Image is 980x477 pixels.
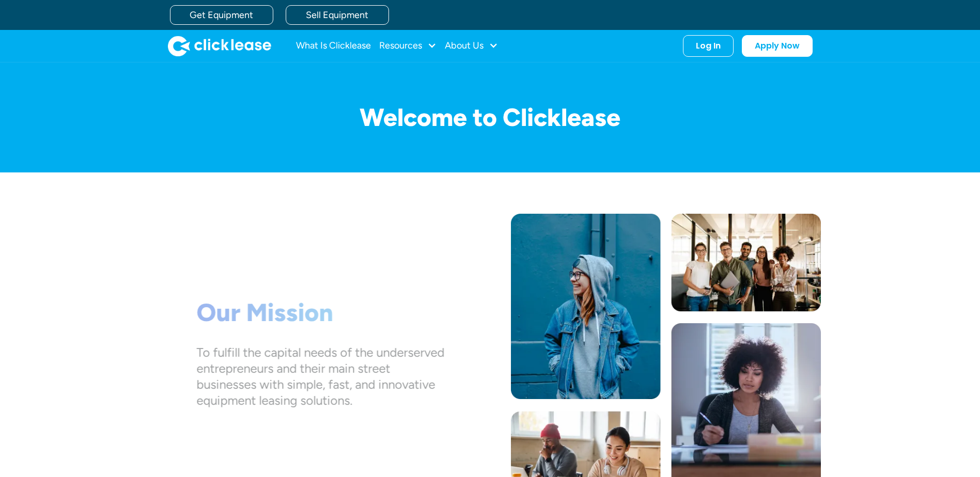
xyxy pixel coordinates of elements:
div: To fulfill the capital needs of the underserved entrepreneurs and their main street businesses wi... [196,344,444,408]
a: Apply Now [742,35,813,57]
a: Sell Equipment [286,5,389,25]
div: About Us [445,36,498,56]
h1: Our Mission [196,298,444,328]
a: Get Equipment [170,5,273,25]
a: home [168,36,271,56]
div: Log In [696,41,721,51]
a: What Is Clicklease [296,36,371,56]
h1: Welcome to Clicklease [160,104,821,131]
img: Clicklease logo [168,36,271,56]
div: Resources [379,36,437,56]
